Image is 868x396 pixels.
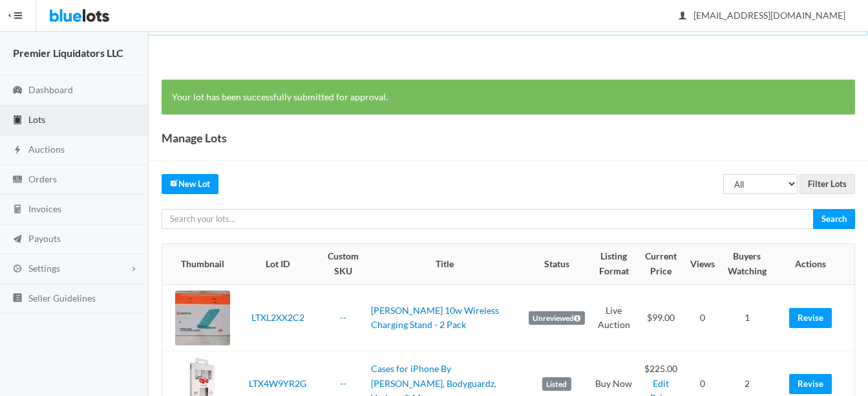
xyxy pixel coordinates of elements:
[11,174,24,186] ion-icon: cash
[685,285,720,351] td: 0
[529,311,585,325] label: Unreviewed
[340,378,346,389] a: --
[172,90,845,105] p: Your lot has been successfully submitted for approval.
[11,204,24,216] ion-icon: calculator
[720,285,774,351] td: 1
[11,292,24,305] ion-icon: list box
[676,10,689,23] ion-icon: person
[170,179,178,187] ion-icon: create
[162,174,218,194] a: createNew Lot
[162,244,235,284] th: Thumbnail
[28,233,61,244] span: Payouts
[249,378,306,389] a: LTX4W9YR2G
[28,173,57,184] span: Orders
[774,244,854,284] th: Actions
[637,285,684,351] td: $99.00
[11,144,24,157] ion-icon: flash
[366,244,524,284] th: Title
[11,85,24,97] ion-icon: speedometer
[590,285,637,351] td: Live Auction
[11,263,24,276] ion-icon: cog
[162,128,227,148] h1: Manage Lots
[679,10,845,21] span: [EMAIL_ADDRESS][DOMAIN_NAME]
[11,115,24,127] ion-icon: clipboard
[28,84,73,95] span: Dashboard
[340,312,346,323] a: --
[235,244,321,284] th: Lot ID
[685,244,720,284] th: Views
[371,305,499,331] a: [PERSON_NAME] 10w Wireless Charging Stand - 2 Pack
[590,244,637,284] th: Listing Format
[28,263,60,274] span: Settings
[28,144,65,155] span: Auctions
[542,377,571,391] label: Listed
[789,308,832,328] a: Revise
[524,244,590,284] th: Status
[13,47,123,59] strong: Premier Liquidators LLC
[11,234,24,246] ion-icon: paper plane
[28,114,45,125] span: Lots
[799,174,855,194] input: Filter Lots
[28,203,61,214] span: Invoices
[637,244,684,284] th: Current Price
[789,374,832,394] a: Revise
[251,312,304,323] a: LTXL2XX2C2
[813,209,855,229] input: Search
[720,244,774,284] th: Buyers Watching
[162,209,814,229] input: Search your lots...
[28,292,96,303] span: Seller Guidelines
[321,244,366,284] th: Custom SKU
